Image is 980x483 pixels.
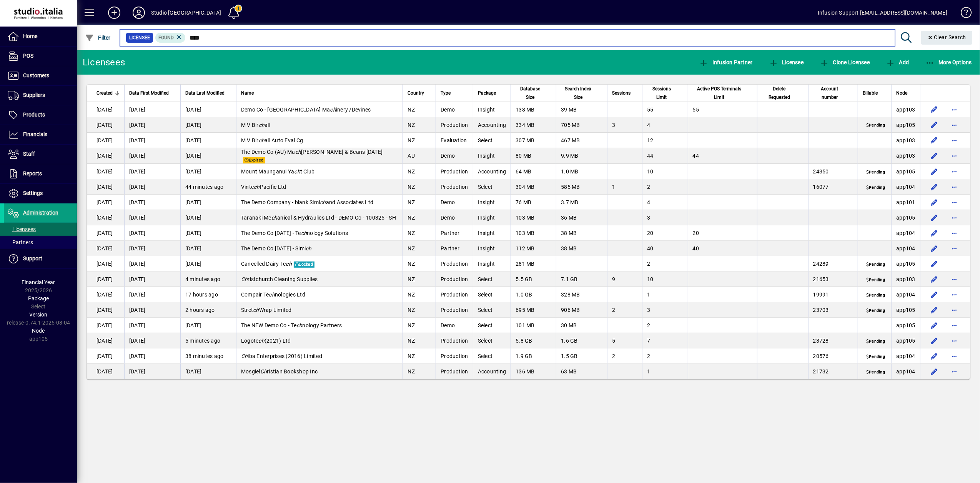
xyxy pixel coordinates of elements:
td: 112 MB [511,241,556,256]
button: Edit [928,319,940,331]
button: Edit [928,134,940,147]
a: Products [4,105,77,125]
td: 3.7 MB [556,195,607,210]
button: Edit [928,150,940,162]
span: ristchurch Cleaning Supplies [241,276,318,282]
a: POS [4,47,77,66]
span: The Demo Co [DATE] - Te nology Solutions [241,230,348,236]
td: [DATE] [124,133,180,148]
span: Filter [85,35,111,41]
em: ch [259,122,265,128]
button: More options [948,350,960,362]
td: [DATE] [180,148,236,164]
td: Demo [436,148,473,164]
button: More options [948,319,960,331]
button: More Options [923,55,974,69]
td: [DATE] [87,117,124,133]
div: Sessions Limit [647,85,683,102]
button: Add [102,6,126,20]
span: Account number [813,85,846,102]
td: [DATE] [87,102,124,117]
div: Data Last Modified [185,89,231,97]
button: Infusion Partner [697,55,755,69]
span: Billable [863,89,878,97]
em: ch [294,168,301,175]
span: app104.prod.infusionbusinesssoftware.com [896,291,915,298]
a: Licensees [4,223,77,236]
td: Select [473,287,511,302]
span: M V Bir all Auto Eval Cg [241,137,303,143]
button: More options [948,365,960,378]
td: [DATE] [180,256,236,271]
td: [DATE] [180,195,236,210]
td: [DATE] [124,287,180,302]
td: Demo [436,102,473,117]
span: Type [441,89,451,97]
td: Production [436,256,473,271]
td: [DATE] [87,241,124,256]
div: Delete Requested [762,85,803,102]
span: Partners [8,239,33,245]
span: Package [28,295,49,301]
button: Edit [928,350,940,362]
td: 40 [688,241,757,256]
td: [DATE] [87,225,124,241]
td: Demo [436,195,473,210]
td: [DATE] [124,256,180,271]
td: Demo [436,210,473,225]
td: 20 [642,225,688,241]
a: Support [4,249,77,268]
span: Infusion Partner [699,59,753,65]
a: Financials [4,125,77,144]
em: ch [301,230,307,236]
td: [DATE] [180,225,236,241]
span: Financial Year [22,279,55,285]
span: Licensees [8,226,36,232]
td: Select [473,271,511,287]
td: 304 MB [511,179,556,195]
td: 16077 [808,179,858,195]
td: [DATE] [180,241,236,256]
td: Production [436,271,473,287]
button: Edit [928,212,940,224]
span: The Demo Co [DATE] - Simi [241,245,312,251]
td: [DATE] [124,241,180,256]
span: Cancelled Dairy Te [241,261,292,267]
button: Clone Licensee [818,55,872,69]
div: Search Index Size [561,85,602,102]
td: [DATE] [180,133,236,148]
td: [DATE] [87,271,124,287]
span: Search Index Size [561,85,596,102]
button: Edit [928,365,940,378]
td: [DATE] [124,102,180,117]
td: 20 [688,225,757,241]
a: Staff [4,145,77,164]
td: 10 [642,271,688,287]
span: Node [896,89,907,97]
span: Compair Te nologies Ltd [241,291,305,298]
div: Billable [863,89,887,97]
div: Sessions [612,89,637,97]
td: 64 MB [511,164,556,179]
td: NZ [403,195,436,210]
td: Partner [436,241,473,256]
td: 55 [642,102,688,117]
td: [DATE] [124,225,180,241]
span: Suppliers [23,92,45,98]
em: ch [269,291,275,298]
span: Delete Requested [762,85,796,102]
td: 24289 [808,256,858,271]
a: Partners [4,236,77,249]
td: 7.1 GB [556,271,607,287]
td: [DATE] [180,117,236,133]
td: NZ [403,102,436,117]
span: Home [23,33,37,39]
button: Edit [928,165,940,178]
td: 44 [688,148,757,164]
button: More options [948,304,960,316]
td: 5.5 GB [511,271,556,287]
td: 44 [642,148,688,164]
button: Filter [83,31,113,45]
td: 585 MB [556,179,607,195]
span: app103.prod.infusionbusinesssoftware.com [896,137,915,143]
